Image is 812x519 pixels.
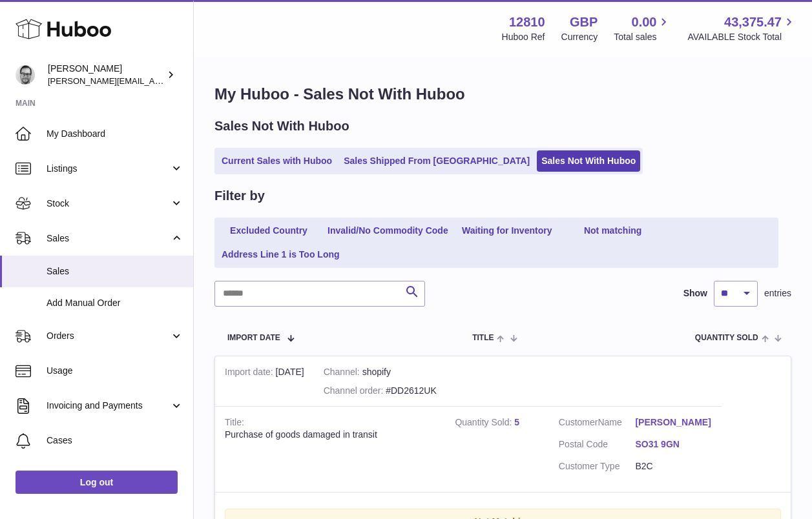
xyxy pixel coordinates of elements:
dt: Customer Type [559,460,636,473]
img: alex@digidistiller.com [16,65,35,85]
a: Invalid/No Commodity Code [323,220,453,241]
span: Stock [47,198,170,210]
span: Add Manual Order [47,297,183,309]
a: Log out [16,471,178,494]
a: Sales Not With Huboo [537,150,640,172]
h2: Sales Not With Huboo [214,117,349,135]
a: 0.00 Total sales [614,14,671,43]
div: shopify [324,366,437,378]
span: Quantity Sold [695,334,758,342]
h1: My Huboo - Sales Not With Huboo [214,84,791,105]
div: Currency [561,31,598,43]
span: Invoicing and Payments [47,400,170,412]
span: Total sales [614,31,671,43]
a: Current Sales with Huboo [217,150,337,172]
span: Sales [47,232,170,245]
div: Huboo Ref [502,31,545,43]
span: Title [472,334,494,342]
dt: Postal Code [559,438,636,454]
span: My Dashboard [47,128,183,140]
h2: Filter by [214,187,265,205]
a: Excluded Country [217,220,320,241]
strong: GBP [570,14,598,31]
span: Usage [47,365,183,377]
span: Orders [47,330,170,342]
span: [PERSON_NAME][EMAIL_ADDRESS][DOMAIN_NAME] [48,76,259,86]
div: [PERSON_NAME] [48,63,164,87]
strong: Channel [324,367,362,380]
span: 0.00 [632,14,657,31]
a: Sales Shipped From [GEOGRAPHIC_DATA] [339,150,534,172]
strong: Quantity Sold [455,417,514,431]
span: Customer [559,417,598,427]
div: #DD2612UK [324,385,437,397]
dt: Name [559,416,636,432]
dd: B2C [635,460,712,473]
strong: Channel order [324,385,386,399]
a: Address Line 1 is Too Long [217,244,344,265]
div: Purchase of goods damaged in transit [225,429,435,441]
strong: 12810 [509,14,545,31]
span: Listings [47,163,170,175]
strong: Import date [225,367,276,380]
span: AVAILABLE Stock Total [687,31,796,43]
span: Import date [227,334,280,342]
span: Sales [47,265,183,278]
td: [DATE] [215,356,314,407]
span: 43,375.47 [724,14,782,31]
span: entries [764,287,791,300]
a: 5 [514,417,519,427]
a: [PERSON_NAME] [635,416,712,429]
label: Show [683,287,707,300]
a: 43,375.47 AVAILABLE Stock Total [687,14,796,43]
a: SO31 9GN [635,438,712,451]
a: Waiting for Inventory [455,220,559,241]
span: Cases [47,434,183,447]
a: Not matching [561,220,665,241]
strong: Title [225,417,244,431]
